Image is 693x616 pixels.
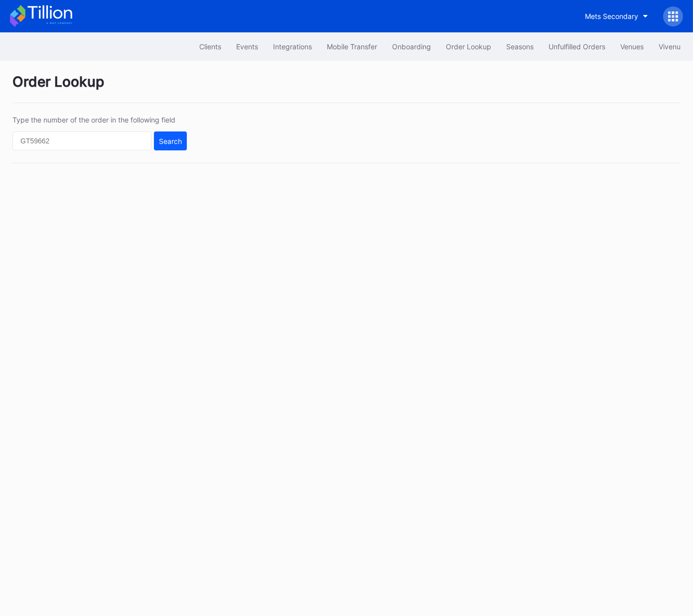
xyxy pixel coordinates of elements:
[229,37,266,56] button: Events
[12,131,151,150] input: GT59662
[327,42,377,51] div: Mobile Transfer
[620,42,644,51] div: Venues
[154,131,187,150] button: Search
[651,37,688,56] button: Vivenu
[319,37,385,56] button: Mobile Transfer
[549,42,605,51] div: Unfulfilled Orders
[236,42,258,51] div: Events
[613,37,651,56] button: Venues
[159,137,182,145] div: Search
[499,37,541,56] button: Seasons
[199,42,221,51] div: Clients
[446,42,491,51] div: Order Lookup
[577,7,656,25] button: Mets Secondary
[438,37,499,56] button: Order Lookup
[192,37,229,56] button: Clients
[659,42,681,51] div: Vivenu
[506,42,534,51] div: Seasons
[12,73,681,103] div: Order Lookup
[12,116,187,124] div: Type the number of the order in the following field
[385,37,438,56] button: Onboarding
[392,42,431,51] div: Onboarding
[273,42,312,51] div: Integrations
[541,37,613,56] button: Unfulfilled Orders
[585,12,638,20] div: Mets Secondary
[266,37,319,56] button: Integrations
